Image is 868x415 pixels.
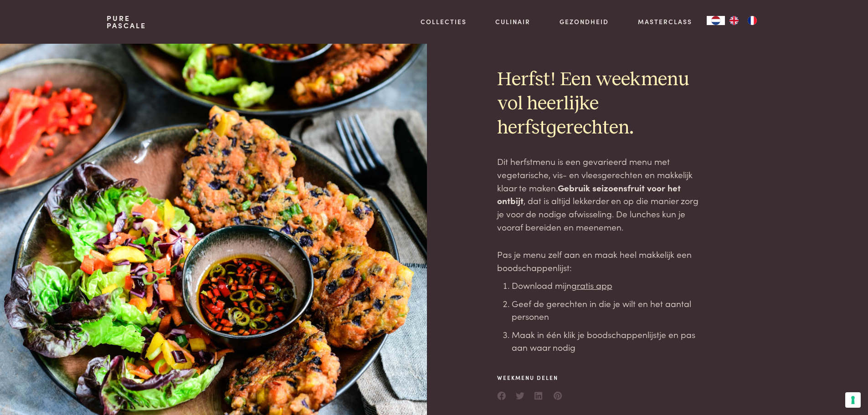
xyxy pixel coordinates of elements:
[497,181,681,207] strong: Gebruik seizoensfruit voor het ontbijt
[707,16,761,25] aside: Language selected: Nederlands
[845,392,861,408] button: Uw voorkeuren voor toestemming voor trackingtechnologieën
[743,16,761,25] a: FR
[512,279,706,292] li: Download mijn
[707,16,725,25] div: Language
[638,17,692,26] a: Masterclass
[512,297,706,323] li: Geef de gerechten in die je wilt en het aantal personen
[707,16,725,25] a: NL
[495,17,530,26] a: Culinair
[571,279,612,291] a: gratis app
[725,16,743,25] a: EN
[725,16,761,25] ul: Language list
[512,328,706,354] li: Maak in één klik je boodschappenlijstje en pas aan waar nodig
[497,248,706,274] p: Pas je menu zelf aan en maak heel makkelijk een boodschappenlijst:
[497,68,706,140] h2: Herfst! Een weekmenu vol heerlijke herfstgerechten.
[107,15,146,29] a: PurePascale
[497,155,706,233] p: Dit herfstmenu is een gevarieerd menu met vegetarische, vis- en vleesgerechten en makkelijk klaar...
[421,17,467,26] a: Collecties
[560,17,609,26] a: Gezondheid
[497,374,563,382] span: Weekmenu delen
